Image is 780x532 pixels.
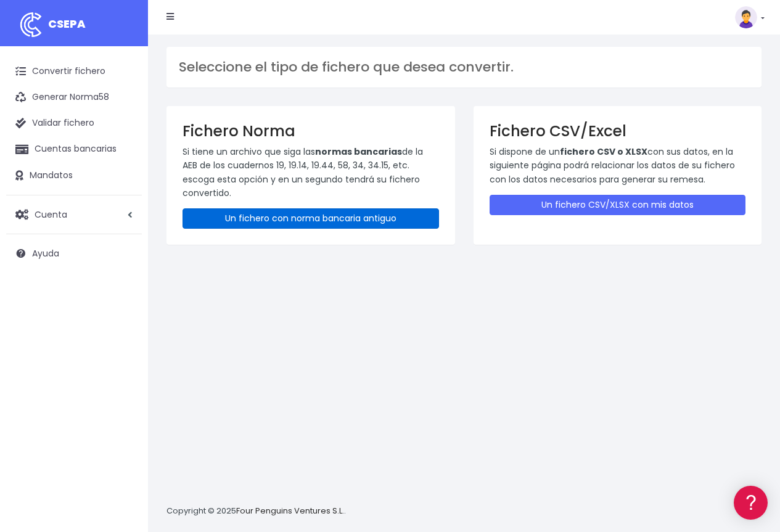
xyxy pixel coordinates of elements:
[12,105,234,124] a: Información general
[236,505,344,517] a: Four Penguins Ventures S.L.
[166,505,346,518] p: Copyright © 2025 .
[12,264,234,284] a: General
[183,122,439,140] h3: Fichero Norma
[48,16,86,31] span: CSEPA
[12,194,234,213] a: Videotutoriales
[490,122,746,140] h3: Fichero CSV/Excel
[12,136,234,148] div: Convertir ficheros
[35,208,67,220] span: Cuenta
[6,136,142,162] a: Cuentas bancarias
[6,240,142,266] a: Ayuda
[6,163,142,189] a: Mandatos
[6,110,142,136] a: Validar fichero
[490,195,746,215] a: Un fichero CSV/XLSX con mis datos
[12,330,234,351] button: Contáctanos
[179,59,749,75] h3: Seleccione el tipo de fichero que desea convertir.
[560,145,647,158] strong: fichero CSV o XLSX
[315,145,402,158] strong: normas bancarias
[12,213,234,232] a: Perfiles de empresas
[15,9,46,40] img: logo
[170,355,237,367] a: POWERED BY ENCHANT
[183,208,439,229] a: Un fichero con norma bancaria antiguo
[12,156,234,175] a: Formatos
[12,315,234,334] a: API
[490,145,746,186] p: Si dispone de un con sus datos, en la siguiente página podrá relacionar los datos de su fichero c...
[735,6,757,28] img: profile
[32,247,59,260] span: Ayuda
[12,296,234,308] div: Programadores
[12,86,234,97] div: Información general
[6,59,142,84] a: Convertir fichero
[6,84,142,110] a: Generar Norma58
[183,145,439,200] p: Si tiene un archivo que siga las de la AEB de los cuadernos 19, 19.14, 19.44, 58, 34, 34.15, etc....
[6,202,142,227] a: Cuenta
[12,175,234,194] a: Problemas habituales
[12,245,234,256] div: Facturación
